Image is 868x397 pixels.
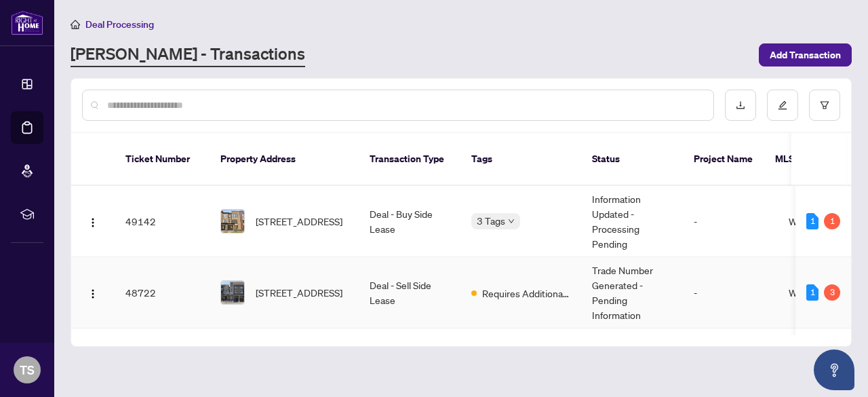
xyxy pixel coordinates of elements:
[221,281,244,304] img: thumbnail-img
[824,284,840,301] div: 3
[683,257,778,328] td: -
[359,186,460,257] td: Deal - Buy Side Lease
[11,10,43,35] img: logo
[581,257,683,328] td: Trade Number Generated - Pending Information
[767,90,798,121] button: edit
[508,218,515,225] span: down
[482,286,570,301] span: Requires Additional Docs
[736,100,745,110] span: download
[581,186,683,257] td: Information Updated - Processing Pending
[789,215,846,227] span: W12252257
[221,210,244,233] img: thumbnail-img
[824,213,840,229] div: 1
[210,133,359,186] th: Property Address
[82,282,104,303] button: Logo
[115,133,210,186] th: Ticket Number
[814,349,854,390] button: Open asap
[725,90,756,121] button: download
[806,284,818,301] div: 1
[770,44,841,66] span: Add Transaction
[820,100,829,110] span: filter
[809,90,840,121] button: filter
[256,214,342,229] span: [STREET_ADDRESS]
[477,213,505,229] span: 3 Tags
[87,217,98,228] img: Logo
[256,285,342,300] span: [STREET_ADDRESS]
[683,186,778,257] td: -
[85,18,154,31] span: Deal Processing
[115,186,210,257] td: 49142
[460,133,581,186] th: Tags
[82,210,104,232] button: Logo
[759,43,852,67] button: Add Transaction
[778,100,787,110] span: edit
[764,133,846,186] th: MLS #
[581,133,683,186] th: Status
[359,257,460,328] td: Deal - Sell Side Lease
[20,360,35,379] span: TS
[71,20,80,29] span: home
[115,257,210,328] td: 48722
[359,133,460,186] th: Transaction Type
[87,288,98,299] img: Logo
[789,286,846,299] span: W12308835
[683,133,764,186] th: Project Name
[806,213,818,229] div: 1
[71,43,305,67] a: [PERSON_NAME] - Transactions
